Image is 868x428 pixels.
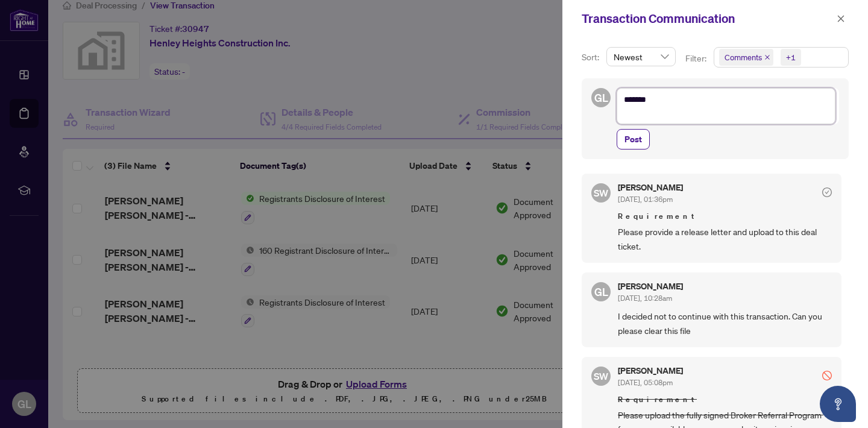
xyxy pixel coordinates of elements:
[594,368,609,383] span: SW
[617,129,650,149] button: Post
[624,130,642,149] span: Post
[822,187,832,197] span: check-circle
[837,14,845,23] span: close
[594,186,609,201] span: SW
[725,51,762,63] span: Comments
[618,282,683,291] h5: [PERSON_NAME]
[582,10,833,28] div: Transaction Communication
[822,371,832,380] span: stop
[719,49,773,66] span: Comments
[594,89,608,106] span: GL
[786,51,796,63] div: +1
[614,48,668,66] span: Newest
[618,294,672,303] span: [DATE], 10:28am
[618,367,683,375] h5: [PERSON_NAME]
[618,195,673,204] span: [DATE], 01:36pm
[764,54,770,60] span: close
[685,52,708,65] p: Filter:
[582,51,602,64] p: Sort:
[618,183,683,192] h5: [PERSON_NAME]
[618,309,832,338] span: I decided not to continue with this transaction. Can you please clear this file
[618,210,832,222] span: Requirement
[820,386,856,422] button: Open asap
[594,283,608,300] span: GL
[618,378,673,387] span: [DATE], 05:08pm
[618,225,832,253] span: Please provide a release letter and upload to this deal ticket.
[618,394,832,406] span: Requirement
